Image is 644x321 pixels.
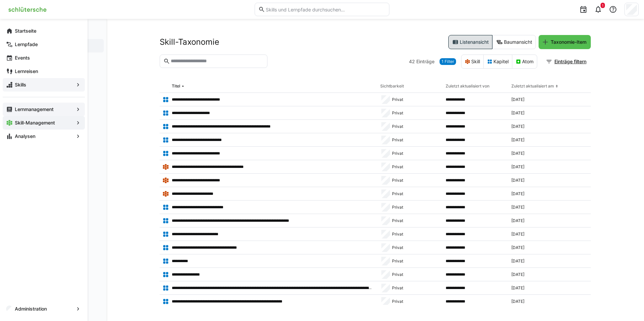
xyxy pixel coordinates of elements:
span: [DATE] [511,178,524,183]
span: [DATE] [511,137,524,143]
span: [DATE] [511,164,524,170]
h2: Skill-Taxonomie [160,37,219,47]
span: [DATE] [511,124,524,129]
eds-button-option: Skill [461,55,484,69]
div: Sichtbarkeit [380,83,404,89]
span: Privat [392,272,403,277]
span: [DATE] [511,110,524,116]
span: [DATE] [511,205,524,210]
span: [DATE] [511,285,524,291]
span: [DATE] [511,299,524,304]
span: Privat [392,231,403,237]
span: 1 [602,3,604,7]
span: Taxonomie-Item [550,39,587,45]
span: [DATE] [511,272,524,277]
span: Einträge [416,58,434,65]
eds-button-option: Baumansicht [492,35,536,49]
span: Privat [392,299,403,304]
span: Privat [392,285,403,291]
span: Privat [392,110,403,116]
button: Taxonomie-Item [539,35,591,49]
eds-button-option: Listenansicht [448,35,492,49]
span: Privat [392,124,403,129]
span: Privat [392,191,403,197]
span: Privat [392,137,403,143]
span: [DATE] [511,231,524,237]
span: [DATE] [511,191,524,197]
span: 1 Filter [442,59,454,64]
span: Privat [392,178,403,183]
span: Privat [392,97,403,102]
span: Privat [392,205,403,210]
div: Titel [172,83,180,89]
div: Zuletzt aktualisiert von [446,83,489,89]
span: Einträge filtern [553,58,587,65]
span: [DATE] [511,258,524,264]
span: 42 [409,58,415,65]
input: Skills und Lernpfade durchsuchen… [265,6,386,12]
span: [DATE] [511,97,524,102]
span: Privat [392,218,403,223]
span: [DATE] [511,151,524,156]
div: Zuletzt aktualisiert am [511,83,554,89]
span: [DATE] [511,245,524,250]
span: [DATE] [511,218,524,223]
button: Einträge filtern [542,55,591,68]
eds-button-option: Atom [512,55,537,69]
eds-button-option: Kapitel [483,55,512,69]
span: Privat [392,164,403,170]
span: Privat [392,245,403,250]
span: Privat [392,151,403,156]
span: Privat [392,258,403,264]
